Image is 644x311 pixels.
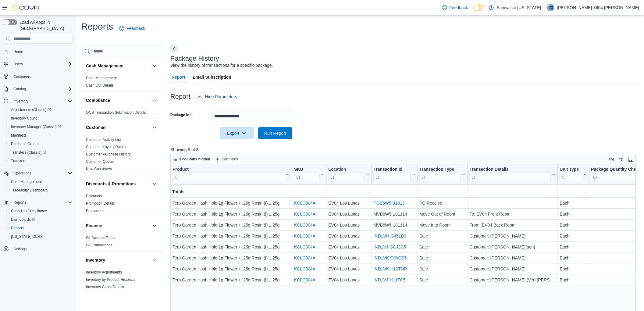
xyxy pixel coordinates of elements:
span: Run Report [264,130,286,136]
span: Transfers (Classic) [9,149,73,156]
button: Cash Management [86,63,150,69]
button: Compliance [86,97,150,103]
div: Transaction Type [419,167,461,173]
div: EV04 Los Lunas [328,221,369,229]
img: Cova [12,5,40,11]
a: Settings [11,245,29,253]
a: IND1VJ-GCJ3C5 [373,245,406,249]
span: Reports [13,200,26,205]
a: IND1VK-H10TNR [373,266,407,271]
button: Users [11,60,25,68]
a: KCLC804A [294,245,315,249]
div: Sale [419,243,465,251]
button: Catalog [1,85,75,93]
span: Home [11,48,73,55]
span: Operations [11,170,73,177]
a: KCLC804A [294,266,315,271]
span: Customer Loyalty Points [86,145,126,149]
div: Each [560,210,587,218]
span: Purchase Orders [11,141,39,146]
div: - [560,188,587,195]
button: Manifests [6,131,75,140]
button: Location [328,167,369,182]
a: [US_STATE] CCRS [9,233,45,240]
span: Transfers [9,157,73,165]
span: Transfers [11,159,26,163]
a: Transfers [9,157,29,165]
span: Traceabilty Dashboard [9,187,73,194]
div: Each [560,276,587,284]
a: Dashboards [6,215,75,224]
div: Vincent-3604 Valencia [547,4,554,11]
a: Cash Management [86,76,117,80]
button: Inventory [86,257,150,263]
a: Purchase Orders [9,140,41,148]
div: Each [560,265,587,273]
div: Terp Garden Hash Hole 1g Flower + .25g Rosin (I) 1.25g [173,232,290,240]
div: Terp Garden Hash Hole 1g Flower + .25g Rosin (I) 1.25g [173,243,290,251]
span: GL Transactions [86,243,112,248]
a: Customer Loyalty Points [86,145,126,149]
a: IND1VJ-H11TC5 [373,277,405,282]
button: Customers [1,72,75,81]
span: Inventory by Product Historical [86,277,136,282]
div: Terp Garden Hash Hole 1g Flower + .25g Rosin (I) 1.25g [173,210,290,218]
div: MVB6W5-181114 [373,210,415,218]
button: Users [1,60,75,68]
div: Cash Management [81,74,163,91]
a: Canadian Compliance [9,207,49,215]
a: Customer Activity List [86,138,121,142]
span: New Customers [86,166,112,171]
div: Customer: [PERSON_NAME] [469,254,556,262]
span: Canadian Compliance [11,209,47,213]
div: Each [560,232,587,240]
div: Finance [81,234,163,251]
a: KCLC804A [294,277,315,282]
a: Cash Management [9,178,44,185]
a: Inventory Manager (Classic) [6,123,75,131]
div: Terp Garden Hash Hole 1g Flower + .25g Rosin (I) 1.25g [173,254,290,262]
span: Manifests [11,133,27,138]
div: Transaction Details [469,167,551,182]
a: Adjustments (Classic) [6,105,75,114]
h3: Cash Management [86,63,124,69]
div: Unit Type [560,167,582,173]
div: - [328,188,369,195]
a: Manifests [9,132,29,139]
span: Inventory Count [9,115,73,122]
a: IND1VH-G45LB9 [373,234,406,238]
div: EV04 Los Lunas [328,243,369,251]
button: Transaction Details [469,167,556,182]
div: EV04 Los Lunas [328,199,369,207]
span: Users [13,62,23,66]
h3: Customer [86,124,106,130]
a: Transfers (Classic) [9,149,48,156]
button: Keyboard shortcuts [607,155,615,163]
button: Operations [1,169,75,177]
button: Transfers [6,157,75,165]
div: - [294,188,324,195]
span: Operations [13,171,31,176]
div: SKU [294,167,319,173]
span: Users [11,60,73,68]
div: To: EV04 Front Room [469,210,556,218]
button: Home [1,47,75,56]
button: Sort fields [213,155,240,163]
span: Inventory Count [11,116,37,121]
a: Traceabilty Dashboard [9,187,50,194]
button: Inventory [1,97,75,105]
span: Cash Out Details [86,83,114,88]
button: Finance [86,223,150,229]
span: Cash Management [9,178,73,185]
button: Hide Parameters [195,91,240,103]
a: Promotion Details [86,201,115,206]
div: EV04 Los Lunas [328,232,369,240]
span: GL Account Totals [86,235,115,240]
a: Customer Purchase History [86,152,131,156]
div: - [419,188,465,195]
span: Inventory Count Details [86,284,124,289]
a: KCLC804A [294,256,315,260]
